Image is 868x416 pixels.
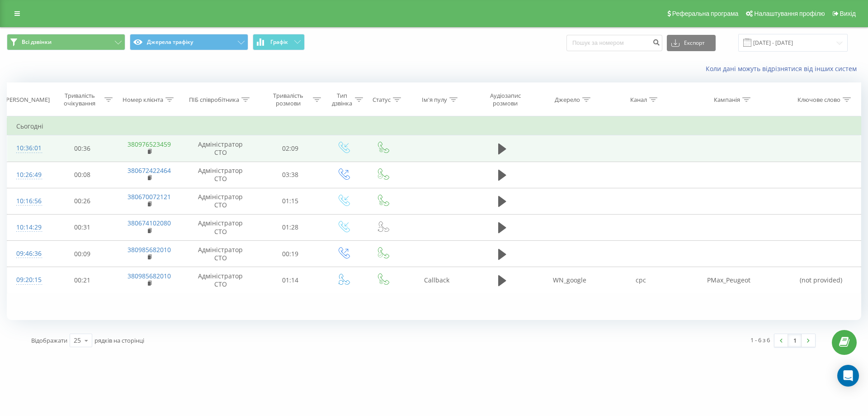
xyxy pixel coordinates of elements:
[49,162,115,188] td: 00:08
[630,96,647,104] div: Канал
[94,336,144,344] span: рядків на сторінці
[667,35,716,51] button: Експорт
[184,188,257,214] td: Адміністратор СТО
[127,245,171,254] a: 380985682010
[184,241,257,267] td: Адміністратор СТО
[566,35,662,51] input: Пошук за номером
[257,241,323,267] td: 00:19
[534,267,605,293] td: WN_google
[127,192,171,201] a: 380670072121
[257,162,323,188] td: 03:38
[184,135,257,162] td: Адміністратор СТО
[605,267,676,293] td: cpc
[257,135,323,162] td: 02:09
[127,140,171,148] a: 380976523459
[672,10,739,17] span: Реферальна програма
[127,272,171,280] a: 380985682010
[257,188,323,214] td: 01:15
[49,241,115,267] td: 00:09
[714,96,740,104] div: Кампанія
[4,96,50,104] div: [PERSON_NAME]
[22,38,52,46] span: Всі дзвінки
[16,271,40,289] div: 09:20:15
[253,34,305,50] button: Графік
[16,139,40,157] div: 10:36:01
[422,96,447,104] div: Ім'я пулу
[265,92,311,107] div: Тривалість розмови
[750,335,770,344] div: 1 - 6 з 6
[184,267,257,293] td: Адміністратор СТО
[74,336,81,345] div: 25
[184,214,257,240] td: Адміністратор СТО
[373,96,391,104] div: Статус
[16,166,40,184] div: 10:26:49
[840,10,856,17] span: Вихід
[31,336,67,344] span: Відображати
[130,34,248,50] button: Джерела трафіку
[127,166,171,175] a: 380672422464
[16,245,40,263] div: 09:46:36
[49,188,115,214] td: 00:26
[257,214,323,240] td: 01:28
[479,92,532,107] div: Аудіозапис розмови
[16,192,40,210] div: 10:16:56
[837,365,859,387] div: Open Intercom Messenger
[331,92,353,107] div: Тип дзвінка
[782,267,861,293] td: (not provided)
[754,10,825,17] span: Налаштування профілю
[189,96,239,104] div: ПІБ співробітника
[57,92,103,107] div: Тривалість очікування
[7,34,125,50] button: Всі дзвінки
[797,96,840,104] div: Ключове слово
[402,267,471,293] td: Callback
[788,334,802,347] a: 1
[49,214,115,240] td: 00:31
[16,219,40,236] div: 10:14:29
[555,96,580,104] div: Джерело
[184,162,257,188] td: Адміністратор СТО
[7,117,861,135] td: Сьогодні
[676,267,782,293] td: PMax_Peugeot
[49,135,115,162] td: 00:36
[257,267,323,293] td: 01:14
[123,96,163,104] div: Номер клієнта
[127,219,171,227] a: 380674102080
[270,39,288,45] span: Графік
[706,64,861,73] a: Коли дані можуть відрізнятися вiд інших систем
[49,267,115,293] td: 00:21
